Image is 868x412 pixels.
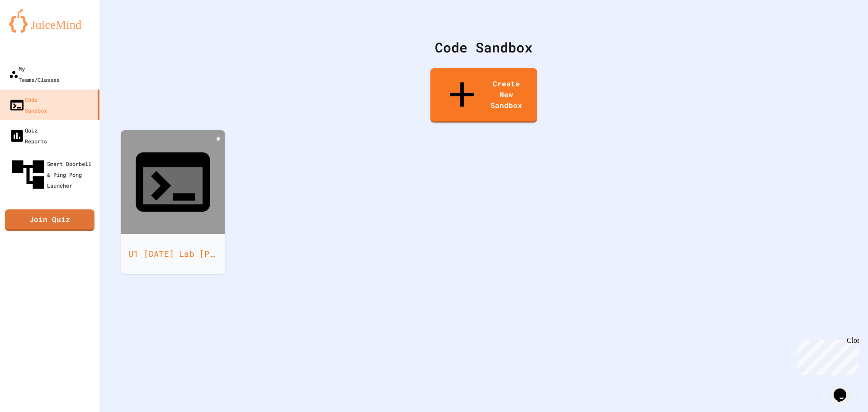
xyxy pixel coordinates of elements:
a: Join Quiz [5,209,94,231]
img: logo-orange.svg [9,9,90,33]
a: U1 [DATE] Lab [PERSON_NAME] V [121,130,225,274]
iframe: chat widget [793,336,859,375]
div: U1 [DATE] Lab [PERSON_NAME] V [121,234,225,274]
a: Create New Sandbox [430,68,537,123]
div: My Teams/Classes [9,63,60,85]
iframe: chat widget [830,376,859,403]
div: Smart Doorbell & Ping Pong Launcher [9,156,96,194]
div: Code Sandbox [122,37,845,57]
div: Quiz Reports [9,125,47,147]
div: Chat with us now!Close [4,4,62,57]
div: Code Sandbox [9,94,47,116]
